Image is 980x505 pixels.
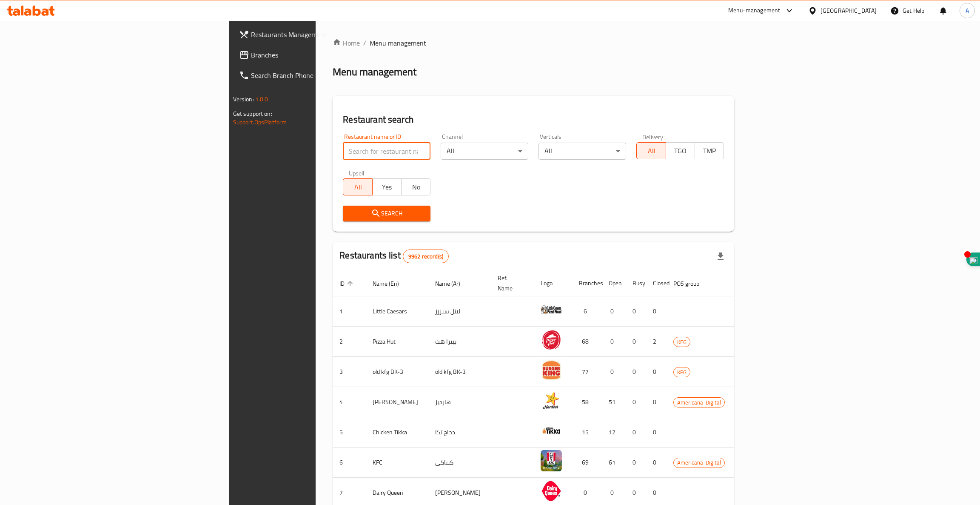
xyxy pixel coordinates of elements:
td: 0 [626,327,646,357]
button: Yes [372,178,402,195]
span: Yes [376,181,398,193]
h2: Restaurant search [343,113,724,126]
td: 0 [626,448,646,478]
a: Branches [232,45,393,65]
th: Branches [572,270,602,296]
span: All [640,145,662,157]
div: All [538,143,626,160]
span: Get support on: [233,108,272,119]
img: Hardee's [541,390,562,411]
td: 0 [646,387,667,417]
td: 0 [646,448,667,478]
span: Menu management [370,38,426,48]
td: 0 [626,357,646,387]
span: Version: [233,94,254,105]
div: Menu-management [728,6,781,16]
td: 61 [602,448,626,478]
th: Closed [646,270,667,296]
span: Ref. Name [498,273,524,293]
img: Dairy Queen [541,480,562,502]
td: دجاج تكا [428,417,491,448]
label: Upsell [349,170,365,176]
span: TMP [698,145,721,157]
button: All [343,178,372,195]
span: Search Branch Phone [251,70,386,80]
span: Branches [251,50,386,60]
td: Little Caesars [366,296,428,327]
td: 15 [572,417,602,448]
img: KFC [541,450,562,471]
label: Delivery [642,134,664,140]
td: ليتل سيزرز [428,296,491,327]
span: ID [339,278,356,289]
nav: breadcrumb [333,38,734,48]
span: All [347,181,369,193]
td: 0 [646,296,667,327]
img: old kfg BK-3 [541,359,562,381]
th: Logo [534,270,572,296]
td: 68 [572,327,602,357]
button: TMP [695,142,724,159]
div: Total records count [403,250,449,263]
span: POS group [673,278,710,289]
span: Name (Ar) [435,278,471,289]
td: 0 [602,327,626,357]
span: Restaurants Management [251,29,386,40]
button: TGO [666,142,695,159]
a: Search Branch Phone [232,65,393,86]
td: 77 [572,357,602,387]
div: Export file [710,246,731,267]
td: 0 [626,387,646,417]
span: KFG [674,337,690,347]
h2: Restaurants list [339,249,449,263]
td: Pizza Hut [366,327,428,357]
a: Restaurants Management [232,24,393,45]
button: All [636,142,666,159]
td: هارديز [428,387,491,417]
td: 51 [602,387,626,417]
td: 0 [626,296,646,327]
td: 58 [572,387,602,417]
span: TGO [669,145,692,157]
span: Search [350,208,424,219]
td: 6 [572,296,602,327]
td: KFC [366,448,428,478]
td: 0 [646,357,667,387]
td: 2 [646,327,667,357]
th: Busy [626,270,646,296]
div: [GEOGRAPHIC_DATA] [820,6,877,15]
span: 9962 record(s) [403,253,448,261]
img: Little Caesars [541,299,562,320]
img: Chicken Tikka [541,420,562,441]
span: Americana-Digital [674,458,724,468]
span: KFG [674,367,690,377]
img: Pizza Hut [541,329,562,350]
button: No [401,178,430,195]
td: old kfg BK-3 [428,357,491,387]
th: Open [602,270,626,296]
td: 0 [602,296,626,327]
td: 12 [602,417,626,448]
td: old kfg BK-3 [366,357,428,387]
span: 1.0.0 [255,94,268,105]
span: Name (En) [373,278,410,289]
span: A [966,6,969,15]
td: 0 [626,417,646,448]
td: كنتاكى [428,448,491,478]
a: Support.OpsPlatform [233,117,287,128]
span: Americana-Digital [674,398,724,407]
span: No [405,181,427,193]
div: All [441,143,528,160]
td: Chicken Tikka [366,417,428,448]
td: 69 [572,448,602,478]
td: [PERSON_NAME] [366,387,428,417]
button: Search [343,206,430,221]
td: 0 [602,357,626,387]
input: Search for restaurant name or ID.. [343,143,430,160]
td: بيتزا هت [428,327,491,357]
td: 0 [646,417,667,448]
